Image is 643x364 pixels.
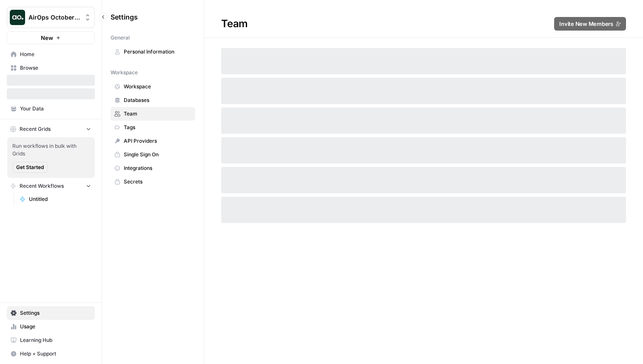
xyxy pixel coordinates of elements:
[111,175,195,189] a: Secrets
[111,69,138,76] span: Workspace
[124,83,191,90] span: Workspace
[20,105,91,113] span: Your Data
[111,93,195,107] a: Databases
[20,350,91,358] span: Help + Support
[124,164,191,172] span: Integrations
[7,320,95,333] a: Usage
[124,48,191,56] span: Personal Information
[554,17,626,31] button: Invite New Members
[12,162,48,173] button: Get Started
[111,12,138,22] span: Settings
[111,34,130,42] span: General
[111,107,195,121] a: Team
[7,333,95,347] a: Learning Hub
[124,178,191,186] span: Secrets
[7,306,95,320] a: Settings
[12,142,90,158] span: Run workflows in bulk with Grids
[124,151,191,158] span: Single Sign On
[111,121,195,134] a: Tags
[7,347,95,361] button: Help + Support
[20,51,91,58] span: Home
[20,182,64,190] span: Recent Workflows
[124,124,191,131] span: Tags
[20,64,91,72] span: Browse
[20,309,91,317] span: Settings
[111,161,195,175] a: Integrations
[111,80,195,93] a: Workspace
[41,34,53,42] span: New
[7,61,95,75] a: Browse
[124,137,191,145] span: API Providers
[124,96,191,104] span: Databases
[111,45,195,59] a: Personal Information
[28,13,80,22] span: AirOps October Cohort
[20,336,91,344] span: Learning Hub
[7,123,95,135] button: Recent Grids
[20,125,51,133] span: Recent Grids
[16,192,95,206] a: Untitled
[7,31,95,44] button: New
[124,110,191,118] span: Team
[111,134,195,148] a: API Providers
[29,195,91,203] span: Untitled
[204,17,643,31] div: Team
[7,102,95,116] a: Your Data
[10,10,25,25] img: AirOps October Cohort Logo
[20,323,91,330] span: Usage
[559,20,613,28] span: Invite New Members
[7,7,95,28] button: Workspace: AirOps October Cohort
[7,180,95,192] button: Recent Workflows
[111,148,195,161] a: Single Sign On
[16,164,44,171] span: Get Started
[7,48,95,61] a: Home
